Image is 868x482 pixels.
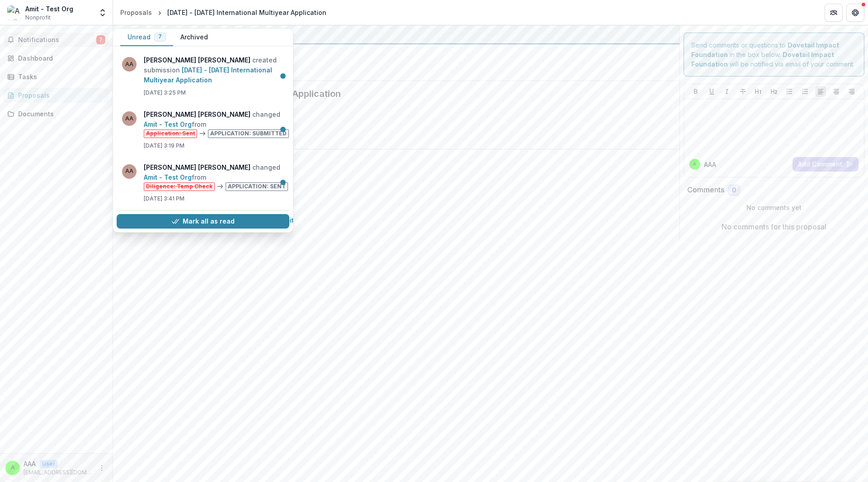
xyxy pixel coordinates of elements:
[117,6,330,19] nav: breadcrumb
[96,463,107,473] button: More
[4,88,109,103] a: Proposals
[4,33,109,47] button: Notifications7
[800,86,811,97] button: Ordered List
[732,186,736,194] span: 0
[120,29,672,40] div: Dovetail Impact Foundation
[722,221,826,232] p: No comments for this proposal
[96,4,109,22] button: Open entity switcher
[24,459,36,468] p: AAA
[687,186,724,194] h2: Comments
[684,33,865,76] div: Send comments or questions to in the box below. will be notified via email of your comment.
[687,203,861,212] p: No comments yet
[144,66,272,84] a: [DATE] - [DATE] International Multiyear Application
[18,91,102,100] div: Proposals
[144,110,292,138] p: changed from
[25,14,51,22] span: Nonprofit
[144,55,284,85] p: created submission
[846,86,857,97] button: Align Right
[18,72,102,81] div: Tasks
[25,4,73,14] div: Amit - Test Org
[846,4,864,22] button: Get Help
[120,8,152,17] div: Proposals
[704,160,716,169] p: AAA
[4,106,109,121] a: Documents
[815,86,826,97] button: Align Left
[693,162,696,167] div: AAA
[825,4,843,22] button: Partners
[18,36,96,44] span: Notifications
[144,173,192,181] a: Amit - Test Org
[690,86,701,97] button: Bold
[144,162,292,191] p: changed from
[11,465,15,471] div: AAA
[18,53,102,63] div: Dashboard
[722,86,732,97] button: Italicize
[158,33,162,40] span: 7
[769,86,779,97] button: Heading 2
[753,86,764,97] button: Heading 1
[831,86,842,97] button: Align Center
[117,6,156,19] a: Proposals
[144,120,192,128] a: Amit - Test Org
[793,157,859,172] button: Add Comment
[18,109,102,119] div: Documents
[120,29,173,46] button: Unread
[120,88,658,99] h2: [DATE] - [DATE] International Multiyear Application
[784,86,795,97] button: Bullet List
[4,69,109,84] a: Tasks
[173,29,215,46] button: Archived
[117,214,289,229] button: Mark all as read
[96,35,105,44] span: 7
[7,5,22,20] img: Amit - Test Org
[24,468,93,477] p: [EMAIL_ADDRESS][DOMAIN_NAME]
[39,460,58,468] p: User
[706,86,717,97] button: Underline
[737,86,748,97] button: Strike
[167,8,326,17] div: [DATE] - [DATE] International Multiyear Application
[4,51,109,66] a: Dashboard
